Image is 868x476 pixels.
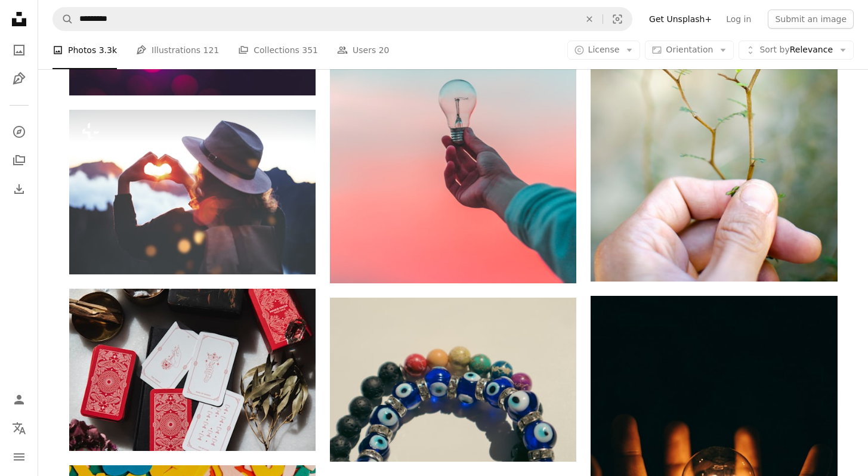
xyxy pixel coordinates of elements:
button: Clear [576,8,603,30]
button: License [567,41,641,60]
a: A table topped with lots of red and white playing cards [69,364,316,375]
span: Sort by [759,45,789,54]
a: Collections [7,149,31,172]
a: Home — Unsplash [7,7,31,33]
button: Language [7,416,31,440]
span: 351 [302,44,318,57]
button: Orientation [645,41,734,60]
button: Sort byRelevance [739,41,854,60]
button: Menu [7,445,31,469]
a: person holding light bulb [330,123,576,134]
a: Log in [719,10,758,29]
a: a bunch of bracelets with evil eyes on them [330,374,576,385]
a: Young traveler woman with backpack and hat standing on edge of cliff at sunset and making by hand... [69,186,316,197]
img: A table topped with lots of red and white playing cards [69,289,316,451]
a: Illustrations 121 [136,31,219,69]
button: Submit an image [768,10,854,29]
span: License [588,45,620,54]
span: Relevance [759,44,833,56]
span: 121 [203,44,220,57]
a: Collections 351 [238,31,318,69]
a: person holding green leaf plant [591,90,837,101]
button: Search Unsplash [53,8,73,30]
a: Log in / Sign up [7,388,31,412]
span: 20 [379,44,390,57]
img: Young traveler woman with backpack and hat standing on edge of cliff at sunset and making by hand... [69,110,316,274]
a: Download History [7,177,31,201]
span: Orientation [666,45,713,54]
a: Explore [7,120,31,144]
button: Visual search [603,8,632,30]
a: Photos [7,38,31,62]
a: Get Unsplash+ [642,10,719,29]
a: Users 20 [337,31,390,69]
a: Illustrations [7,67,31,91]
form: Find visuals sitewide [52,7,632,31]
img: a bunch of bracelets with evil eyes on them [330,298,576,462]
